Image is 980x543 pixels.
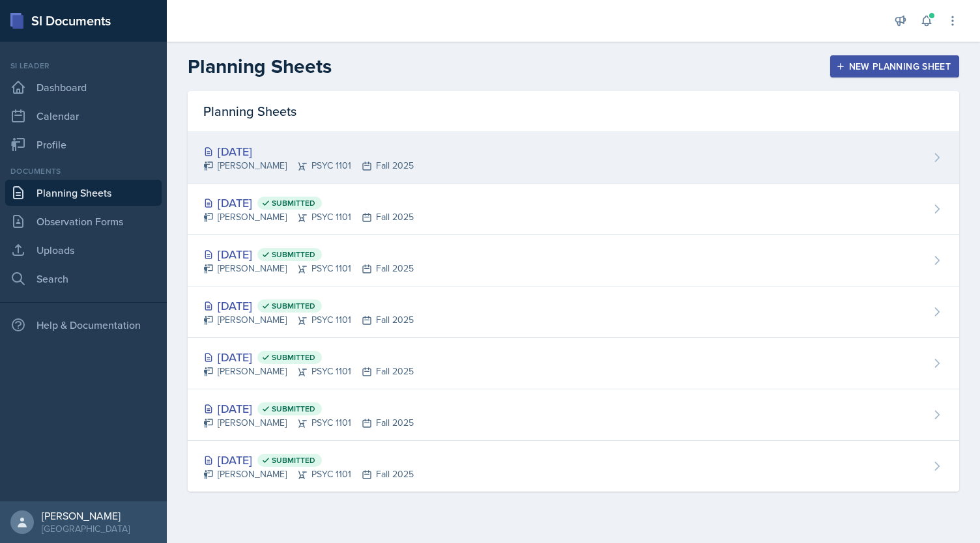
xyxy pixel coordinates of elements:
a: [DATE] Submitted [PERSON_NAME]PSYC 1101Fall 2025 [188,184,959,235]
span: Submitted [272,352,315,363]
div: [DATE] [203,245,414,263]
div: Planning Sheets [188,91,959,132]
div: [DATE] [203,297,414,314]
div: [PERSON_NAME] PSYC 1101 Fall 2025 [203,416,414,430]
div: [PERSON_NAME] PSYC 1101 Fall 2025 [203,467,414,481]
a: Planning Sheets [5,180,162,206]
div: [GEOGRAPHIC_DATA] [42,522,130,535]
a: [DATE] [PERSON_NAME]PSYC 1101Fall 2025 [188,132,959,184]
button: New Planning Sheet [830,55,959,77]
div: Documents [5,165,162,177]
a: Calendar [5,103,162,129]
a: [DATE] Submitted [PERSON_NAME]PSYC 1101Fall 2025 [188,389,959,441]
span: Submitted [272,198,315,208]
div: [PERSON_NAME] PSYC 1101 Fall 2025 [203,365,414,378]
h2: Planning Sheets [188,55,332,78]
span: Submitted [272,404,315,414]
div: [DATE] [203,194,414,212]
a: [DATE] Submitted [PERSON_NAME]PSYC 1101Fall 2025 [188,441,959,492]
div: [PERSON_NAME] [42,509,130,522]
div: [PERSON_NAME] PSYC 1101 Fall 2025 [203,313,414,327]
span: Submitted [272,249,315,260]
div: [DATE] [203,143,414,160]
a: [DATE] Submitted [PERSON_NAME]PSYC 1101Fall 2025 [188,286,959,338]
span: Submitted [272,455,315,466]
div: [DATE] [203,400,414,417]
a: [DATE] Submitted [PERSON_NAME]PSYC 1101Fall 2025 [188,235,959,286]
a: Dashboard [5,74,162,100]
div: Help & Documentation [5,312,162,338]
a: Profile [5,132,162,158]
a: Search [5,266,162,292]
a: Uploads [5,237,162,263]
div: New Planning Sheet [839,61,951,72]
div: [PERSON_NAME] PSYC 1101 Fall 2025 [203,210,414,224]
a: Observation Forms [5,208,162,234]
div: [DATE] [203,348,414,366]
a: [DATE] Submitted [PERSON_NAME]PSYC 1101Fall 2025 [188,338,959,389]
span: Submitted [272,301,315,311]
div: Si leader [5,60,162,72]
div: [PERSON_NAME] PSYC 1101 Fall 2025 [203,159,414,173]
div: [DATE] [203,451,414,469]
div: [PERSON_NAME] PSYC 1101 Fall 2025 [203,262,414,275]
